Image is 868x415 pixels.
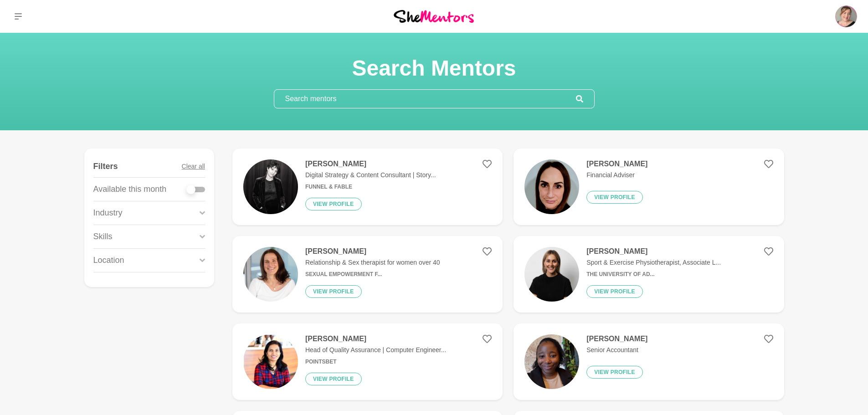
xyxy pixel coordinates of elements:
p: Senior Accountant [586,345,647,355]
p: Location [93,254,124,266]
h6: Sexual Empowerment f... [305,271,440,278]
img: 1044fa7e6122d2a8171cf257dcb819e56f039831-1170x656.jpg [243,159,298,214]
button: View profile [305,373,362,385]
a: [PERSON_NAME]Head of Quality Assurance | Computer Engineer...PointsBetView profile [232,323,503,400]
h4: Filters [93,161,118,172]
h6: Funnel & Fable [305,184,436,190]
p: Digital Strategy & Content Consultant | Story... [305,170,436,180]
a: [PERSON_NAME]Digital Strategy & Content Consultant | Story...Funnel & FableView profile [232,149,503,225]
h4: [PERSON_NAME] [305,159,436,169]
h4: [PERSON_NAME] [586,334,647,343]
p: Sport & Exercise Physiotherapist, Associate L... [586,258,721,267]
button: View profile [586,285,643,298]
p: Available this month [93,183,167,195]
p: Skills [93,231,113,243]
p: Head of Quality Assurance | Computer Engineer... [305,345,446,355]
h4: [PERSON_NAME] [305,247,440,256]
img: 54410d91cae438123b608ef54d3da42d18b8f0e6-2316x3088.jpg [524,334,579,389]
img: 59f335efb65c6b3f8f0c6c54719329a70c1332df-242x243.png [243,334,298,389]
p: Relationship & Sex therapist for women over 40 [305,258,440,267]
img: She Mentors Logo [394,10,474,22]
h4: [PERSON_NAME] [586,247,721,256]
input: Search mentors [274,90,576,108]
h4: [PERSON_NAME] [305,334,446,343]
button: View profile [586,191,643,204]
h6: The University of Ad... [586,271,721,278]
img: d6e4e6fb47c6b0833f5b2b80120bcf2f287bc3aa-2570x2447.jpg [243,247,298,302]
button: Clear all [182,156,205,177]
p: Financial Adviser [586,170,647,180]
h4: [PERSON_NAME] [586,159,647,169]
button: View profile [586,366,643,379]
p: Industry [93,207,123,219]
a: [PERSON_NAME]Senior AccountantView profile [514,323,784,400]
img: 2462cd17f0db61ae0eaf7f297afa55aeb6b07152-1255x1348.jpg [524,159,579,214]
img: 523c368aa158c4209afe732df04685bb05a795a5-1125x1128.jpg [524,247,579,302]
h1: Search Mentors [274,55,595,82]
button: View profile [305,285,362,298]
a: [PERSON_NAME]Financial AdviserView profile [514,149,784,225]
h6: PointsBet [305,359,446,365]
button: View profile [305,198,362,210]
a: [PERSON_NAME]Relationship & Sex therapist for women over 40Sexual Empowerment f...View profile [232,236,503,313]
a: [PERSON_NAME]Sport & Exercise Physiotherapist, Associate L...The University of Ad...View profile [514,236,784,313]
img: Ruth Slade [835,5,857,27]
